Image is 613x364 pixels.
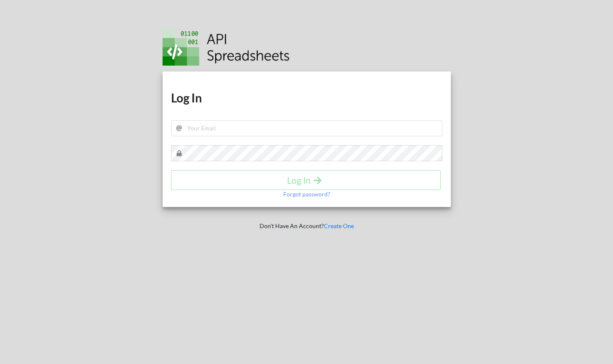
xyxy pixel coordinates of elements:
[324,222,354,229] a: Create One
[157,222,457,230] p: Don't Have An Account?
[163,29,290,66] img: Logo.png
[171,120,442,136] input: Your Email
[171,90,442,105] h1: Log In
[283,190,330,199] p: Forgot password?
